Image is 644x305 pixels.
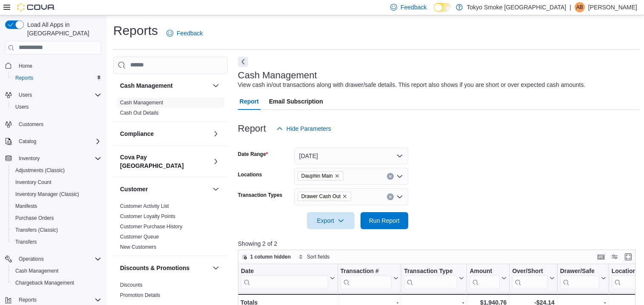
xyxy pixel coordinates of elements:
[238,57,248,67] button: Next
[9,72,105,84] button: Reports
[15,191,79,198] span: Inventory Manager (Classic)
[15,136,40,147] button: Catalog
[273,120,335,137] button: Hide Parameters
[2,118,105,130] button: Customers
[15,60,101,71] span: Home
[211,263,221,273] button: Discounts & Promotions
[120,233,159,240] span: Customer Queue
[9,265,105,277] button: Cash Management
[238,70,317,81] h3: Cash Management
[19,138,36,145] span: Catalog
[120,223,183,230] span: Customer Purchase History
[2,152,105,164] button: Inventory
[570,2,571,12] p: |
[12,266,101,276] span: Cash Management
[12,189,83,199] a: Inventory Manager (Classic)
[120,153,209,170] h3: Cova Pay [GEOGRAPHIC_DATA]
[15,227,58,233] span: Transfers (Classic)
[238,124,266,134] h3: Report
[434,3,452,12] input: Dark Mode
[211,129,221,139] button: Compliance
[12,177,55,187] a: Inventory Count
[9,188,105,200] button: Inventory Manager (Classic)
[24,20,101,37] span: Load All Apps in [GEOGRAPHIC_DATA]
[238,151,268,158] label: Date Range
[269,93,323,110] span: Email Subscription
[12,102,101,112] span: Users
[12,165,101,176] span: Adjustments (Classic)
[12,278,77,288] a: Chargeback Management
[120,213,175,220] span: Customer Loyalty Points
[396,173,403,180] button: Open list of options
[15,104,29,110] span: Users
[120,185,148,193] h3: Customer
[576,2,583,12] span: AB
[238,239,640,248] p: Showing 2 of 2
[9,212,105,224] button: Purchase Orders
[241,267,328,275] div: Date
[596,252,606,262] button: Keyboard shortcuts
[12,213,57,223] a: Purchase Orders
[312,212,349,229] span: Export
[2,89,105,101] button: Users
[404,267,457,289] div: Transaction Type
[120,264,209,272] button: Discounts & Promotions
[575,2,585,12] div: Allison Beauchamp
[238,81,586,89] div: View cash in/out transactions along with drawer/safe details. This report also shows if you are s...
[12,213,101,223] span: Purchase Orders
[469,267,500,289] div: Amount
[15,153,101,164] span: Inventory
[467,2,567,12] p: Tokyo Smoke [GEOGRAPHIC_DATA]
[512,267,547,289] div: Over/Short
[120,203,169,210] span: Customer Activity List
[9,200,105,212] button: Manifests
[238,192,282,199] label: Transaction Types
[15,119,101,129] span: Customers
[2,135,105,147] button: Catalog
[342,194,347,199] button: Remove Drawer Cash Out from selection in this group
[120,234,159,240] a: Customer Queue
[211,81,221,91] button: Cash Management
[404,267,457,275] div: Transaction Type
[15,136,101,147] span: Catalog
[120,81,173,90] h3: Cash Management
[12,201,101,211] span: Manifests
[19,155,40,162] span: Inventory
[241,267,328,289] div: Date
[335,173,340,178] button: Remove Dauphin Main from selection in this group
[12,225,101,235] span: Transfers (Classic)
[512,267,554,289] button: Over/Short
[15,153,43,164] button: Inventory
[120,282,143,288] span: Discounts
[512,267,547,275] div: Over/Short
[15,279,74,286] span: Chargeback Management
[15,268,58,274] span: Cash Management
[120,244,156,250] a: New Customers
[177,29,203,37] span: Feedback
[15,215,54,222] span: Purchase Orders
[15,239,37,245] span: Transfers
[12,237,40,247] a: Transfers
[560,267,599,275] div: Drawer/Safe
[120,99,163,106] span: Cash Management
[9,176,105,188] button: Inventory Count
[12,278,101,288] span: Chargeback Management
[12,102,32,112] a: Users
[588,2,637,12] p: [PERSON_NAME]
[15,179,52,186] span: Inventory Count
[120,81,209,90] button: Cash Management
[2,253,105,265] button: Operations
[19,92,32,98] span: Users
[238,171,262,178] label: Locations
[120,213,175,219] a: Customer Loyalty Points
[15,203,37,210] span: Manifests
[15,295,40,305] button: Reports
[396,193,403,200] button: Open list of options
[369,216,400,225] span: Run Report
[250,253,291,260] span: 1 column hidden
[113,201,228,256] div: Customer
[15,75,33,81] span: Reports
[19,121,43,128] span: Customers
[9,236,105,248] button: Transfers
[120,224,183,230] a: Customer Purchase History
